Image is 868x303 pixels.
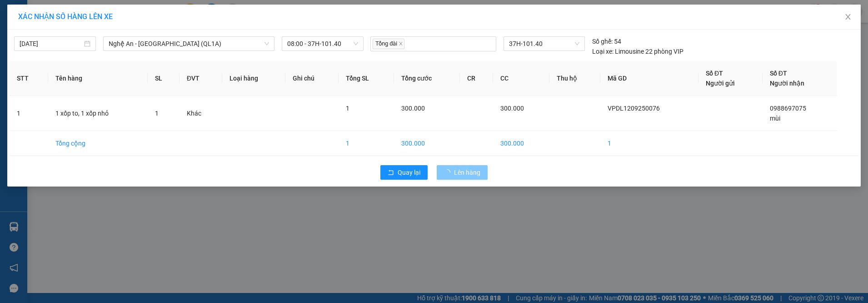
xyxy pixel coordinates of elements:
th: Tên hàng [48,61,147,96]
span: 37H-101.40 [509,37,579,50]
th: Tổng SL [339,61,394,96]
td: 1 [600,131,698,156]
span: 08:00 - 37H-101.40 [287,37,358,50]
span: 1 [155,110,159,117]
input: 12/09/2025 [20,39,82,49]
td: Khác [180,96,222,131]
th: CR [460,61,493,96]
td: Tổng cộng [48,131,147,156]
th: Tổng cước [394,61,460,96]
td: 1 [339,131,394,156]
span: Số ghế: [592,36,613,46]
span: XÁC NHẬN SỐ HÀNG LÊN XE [18,12,113,21]
span: Loại xe: [592,46,614,56]
th: Mã GD [600,61,698,96]
div: 54 [592,36,621,46]
span: down [264,41,269,46]
th: CC [493,61,549,96]
span: close [844,13,852,20]
span: VPDL1209250076 [608,105,660,112]
span: rollback [388,169,394,177]
span: 0988697075 [770,105,806,112]
button: Close [835,5,861,30]
span: Người gửi [706,80,735,87]
th: Ghi chú [285,61,339,96]
div: Limousine 22 phòng VIP [592,46,683,56]
span: 300.000 [401,105,425,112]
span: Lên hàng [454,167,480,177]
span: Nghệ An - Sài Gòn (QL1A) [109,37,269,50]
span: loading [444,169,454,176]
button: rollbackQuay lại [380,165,428,180]
button: Lên hàng [437,165,488,180]
td: 300.000 [493,131,549,156]
th: STT [10,61,48,96]
span: Số ĐT [770,70,787,77]
th: ĐVT [180,61,222,96]
span: 1 [346,105,349,112]
span: mùi [770,115,780,122]
th: SL [148,61,180,96]
span: Người nhận [770,80,804,87]
span: Tổng đài [373,39,404,49]
td: 300.000 [394,131,460,156]
td: 1 xốp to, 1 xốp nhỏ [48,96,147,131]
th: Loại hàng [222,61,285,96]
td: 1 [10,96,48,131]
span: Số ĐT [706,70,723,77]
span: close [399,41,403,46]
th: Thu hộ [549,61,601,96]
span: 300.000 [500,105,524,112]
span: Quay lại [398,167,420,177]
